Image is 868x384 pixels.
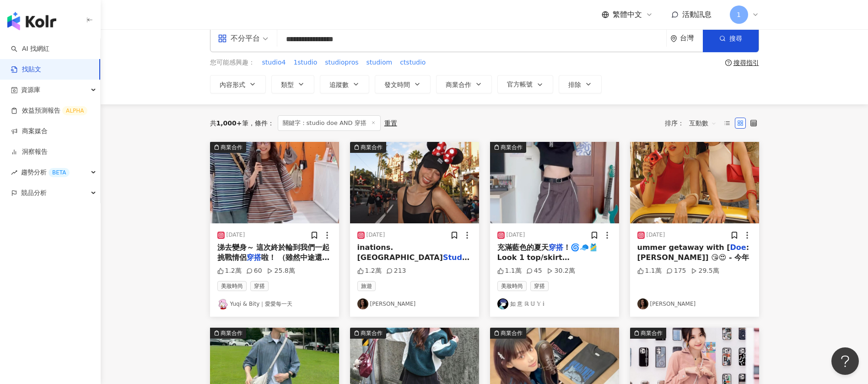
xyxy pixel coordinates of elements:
[329,81,349,88] span: 追蹤數
[357,298,368,309] img: KOL Avatar
[507,231,525,239] div: [DATE]
[637,266,662,276] div: 1.1萬
[210,142,339,223] img: post-image
[217,298,228,309] img: KOL Avatar
[293,58,318,68] button: 1studio
[217,243,330,262] span: 涕去變身～ 這次終於輪到我們一起挑戰情侶
[281,81,294,88] span: 類型
[436,75,492,93] button: 商業合作
[733,59,759,66] div: 搜尋指引
[221,143,243,152] div: 商業合作
[637,298,648,309] img: KOL Avatar
[680,34,703,42] div: 台灣
[49,168,70,177] div: BETA
[325,58,358,67] span: studiopros
[641,329,663,338] div: 商業合作
[11,65,41,74] a: 找貼文
[637,298,752,309] a: KOL Avatar[PERSON_NAME]
[507,81,533,88] span: 官方帳號
[217,298,332,309] a: KOL AvatarYuqi & Bity｜愛愛每一天
[497,243,549,252] span: 充滿藍色的夏天
[11,106,87,115] a: 效益預測報告ALPHA
[357,298,472,309] a: KOL Avatar[PERSON_NAME]
[11,127,48,136] a: 商案媒合
[630,142,759,223] img: post-image
[497,281,527,291] span: 美妝時尚
[386,266,406,276] div: 213
[647,231,665,239] div: [DATE]
[446,81,471,88] span: 商業合作
[497,75,553,93] button: 官方帳號
[210,75,266,93] button: 內容形式
[526,266,542,276] div: 45
[497,266,522,276] div: 1.1萬
[320,75,369,93] button: 追蹤數
[357,281,376,291] span: 旅遊
[613,10,642,20] span: 繁體中文
[250,281,269,291] span: 穿搭
[730,243,746,252] mark: Doe
[218,31,260,46] div: 不分平台
[262,58,286,68] button: studio4
[703,25,759,52] button: 搜尋
[217,253,330,272] span: 啦！ （雖然中途還是忍不住向店員求
[218,34,227,43] span: appstore
[637,243,749,262] span: :[PERSON_NAME]] 😘😍 - 今年
[278,115,381,131] span: 關鍵字：studio doe AND 穿搭
[293,58,317,67] span: 1studio
[11,169,17,176] span: rise
[271,75,314,93] button: 類型
[7,12,56,30] img: logo
[375,75,431,93] button: 發文時間
[400,58,426,67] span: ctstudio
[220,81,245,88] span: 內容形式
[21,80,40,100] span: 資源庫
[670,35,677,42] span: environment
[21,183,47,203] span: 競品分析
[490,142,619,223] img: post-image
[221,329,243,338] div: 商業合作
[361,143,383,152] div: 商業合作
[666,266,686,276] div: 175
[361,329,383,338] div: 商業合作
[682,10,712,19] span: 活動訊息
[737,10,741,20] span: 1
[267,266,295,276] div: 25.8萬
[247,253,261,262] mark: 穿搭
[637,243,730,252] span: ummer getaway with [
[262,58,286,67] span: studio4
[689,116,717,130] span: 互動數
[530,281,549,291] span: 穿搭
[11,147,48,157] a: 洞察報告
[384,119,397,127] div: 重置
[691,266,719,276] div: 29.5萬
[490,142,619,223] div: post-image商業合作
[324,58,359,68] button: studiopros
[568,81,581,88] span: 排除
[725,59,732,66] span: question-circle
[497,298,612,309] a: KOL Avatar如 意 ℝ 𝕌 𝕐 𝕚
[497,298,508,309] img: KOL Avatar
[549,243,563,252] mark: 穿搭
[831,347,859,375] iframe: Help Scout Beacon - Open
[350,142,479,223] div: post-image商業合作
[357,243,443,262] span: inations. [GEOGRAPHIC_DATA]
[367,231,385,239] div: [DATE]
[357,266,382,276] div: 1.2萬
[547,266,575,276] div: 30.2萬
[11,44,49,54] a: searchAI 找網紅
[210,119,248,127] div: 共 筆
[559,75,602,93] button: 排除
[210,58,255,67] span: 您可能感興趣：
[729,35,742,42] span: 搜尋
[216,119,242,127] span: 1,000+
[665,116,722,130] div: 排序：
[399,58,426,68] button: ctstudio
[501,329,523,338] div: 商業合作
[217,266,242,276] div: 1.2萬
[443,253,470,262] mark: Studio
[246,266,262,276] div: 60
[210,142,339,223] div: post-image商業合作
[366,58,393,68] button: studiom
